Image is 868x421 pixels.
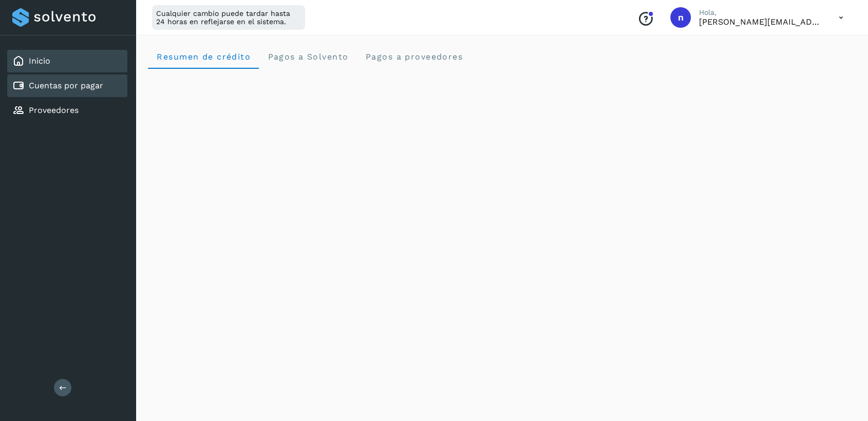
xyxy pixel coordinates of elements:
[699,8,822,17] p: Hola,
[7,50,127,72] div: Inicio
[156,52,251,62] span: Resumen de crédito
[699,17,822,27] p: nelly@shuttlecentral.com
[365,52,463,62] span: Pagos a proveedores
[29,81,103,90] a: Cuentas por pagar
[7,99,127,122] div: Proveedores
[152,5,305,30] div: Cualquier cambio puede tardar hasta 24 horas en reflejarse en el sistema.
[7,74,127,97] div: Cuentas por pagar
[29,105,79,115] a: Proveedores
[29,56,50,66] a: Inicio
[267,52,348,62] span: Pagos a Solvento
